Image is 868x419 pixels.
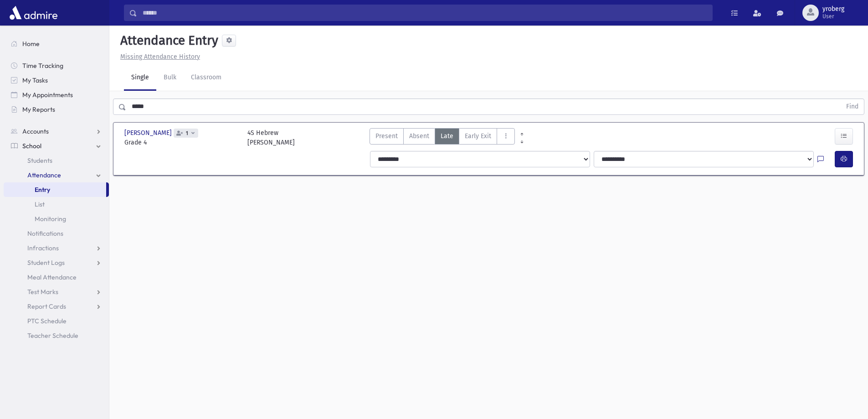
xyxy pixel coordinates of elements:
a: Attendance [4,168,109,182]
div: 4S Hebrew [PERSON_NAME] [247,128,295,147]
img: AdmirePro [7,4,60,22]
a: Student Logs [4,255,109,270]
a: Home [4,36,109,51]
span: Home [22,40,40,48]
span: Entry [35,186,50,194]
a: Notifications [4,226,109,241]
a: My Tasks [4,73,109,88]
span: Notifications [27,229,63,238]
span: List [35,200,45,208]
span: Student Logs [27,259,65,267]
a: My Reports [4,102,109,117]
span: [PERSON_NAME] [124,128,174,138]
span: Absent [409,131,429,141]
a: My Appointments [4,88,109,102]
span: Grade 4 [124,138,238,147]
a: School [4,139,109,153]
a: Test Marks [4,285,109,299]
a: Bulk [156,65,184,91]
div: AttTypes [370,128,515,147]
span: Accounts [22,127,49,135]
span: Late [441,131,453,141]
a: PTC Schedule [4,314,109,328]
input: Search [137,5,712,21]
span: School [22,142,41,150]
span: My Reports [22,105,55,114]
span: Report Cards [27,302,66,310]
span: Test Marks [27,288,58,296]
a: Classroom [184,65,229,91]
a: Infractions [4,241,109,255]
span: Meal Attendance [27,273,77,281]
button: Find [841,99,864,114]
a: Meal Attendance [4,270,109,285]
span: Early Exit [465,131,491,141]
a: List [4,197,109,212]
span: My Tasks [22,76,48,84]
h5: Attendance Entry [117,33,218,48]
span: Teacher Schedule [27,331,78,340]
a: Missing Attendance History [117,53,200,61]
span: yroberg [822,5,844,13]
a: Report Cards [4,299,109,314]
span: Attendance [27,171,61,179]
a: Single [124,65,156,91]
a: Teacher Schedule [4,328,109,343]
u: Missing Attendance History [120,53,200,61]
span: PTC Schedule [27,317,67,325]
span: My Appointments [22,91,73,99]
span: Monitoring [35,215,66,223]
span: Infractions [27,244,59,252]
span: Present [375,131,398,141]
span: User [822,13,844,20]
a: Monitoring [4,212,109,226]
a: Accounts [4,124,109,139]
a: Students [4,153,109,168]
span: 1 [184,130,190,136]
span: Students [27,156,52,165]
a: Entry [4,182,106,197]
span: Time Tracking [22,62,63,70]
a: Time Tracking [4,58,109,73]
